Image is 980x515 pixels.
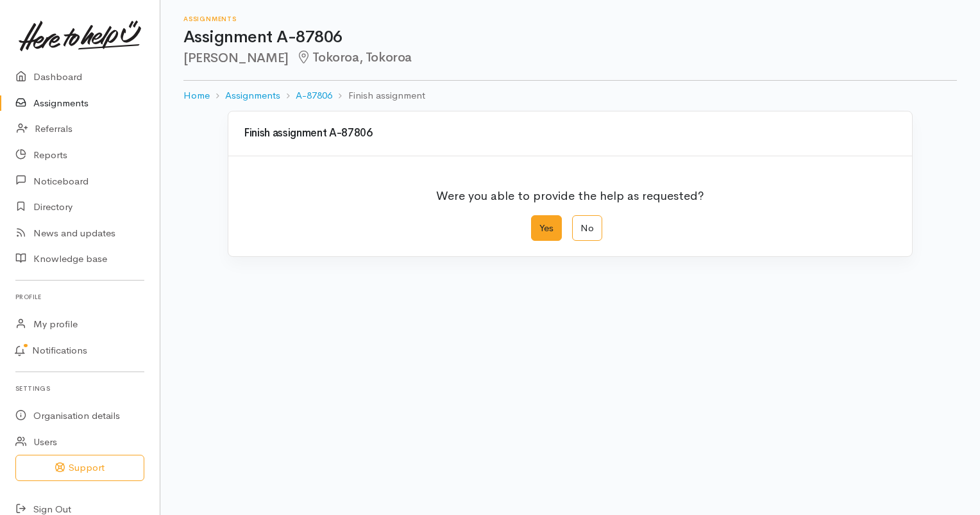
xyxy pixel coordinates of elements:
[244,127,897,140] h3: Finish assignment A-87806
[183,88,210,103] a: Home
[225,88,280,103] a: Assignments
[183,81,957,111] nav: breadcrumb
[531,215,562,241] label: Yes
[296,88,332,103] a: A-87806
[15,455,144,481] button: Support
[183,51,957,65] h2: [PERSON_NAME]
[183,15,957,22] h6: Assignments
[572,215,602,241] label: No
[15,380,144,397] h6: Settings
[183,28,957,47] h1: Assignment A-87806
[332,88,425,103] li: Finish assignment
[15,288,144,306] h6: Profile
[436,179,704,205] p: Were you able to provide the help as requested?
[296,49,412,65] span: Tokoroa, Tokoroa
